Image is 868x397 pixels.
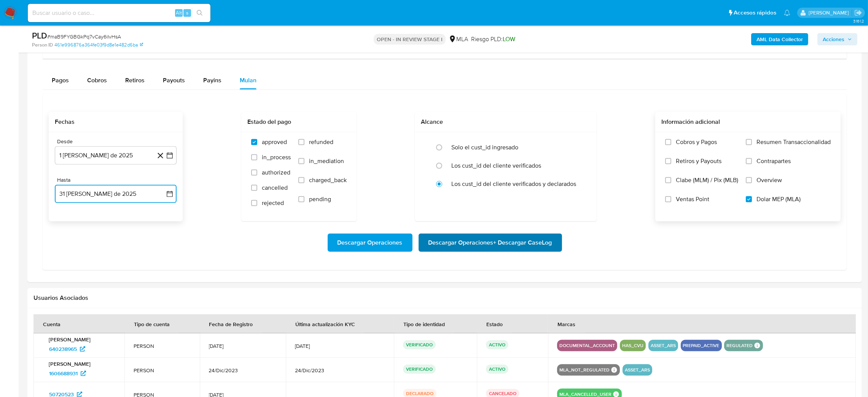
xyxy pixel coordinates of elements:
[32,29,47,42] b: PLD
[503,35,515,43] span: LOW
[471,35,515,43] span: Riesgo PLD:
[751,33,808,45] button: AML Data Collector
[176,9,182,16] span: Alt
[32,42,53,48] b: Person ID
[853,18,864,24] span: 3.161.2
[186,9,188,16] span: s
[809,9,852,16] p: abril.medzovich@mercadolibre.com
[54,42,143,48] a: 461e996876a364fe03f9d8e1e482d6ba
[374,34,446,45] p: OPEN - IN REVIEW STAGE I
[854,9,862,17] a: Salir
[823,33,844,45] span: Acciones
[47,33,121,40] span: # maB9FYGBGkPq7vCay6iIvHsA
[33,294,856,302] h2: Usuarios Asociados
[757,33,803,45] b: AML Data Collector
[784,10,790,16] a: Notificaciones
[28,8,210,18] input: Buscar usuario o caso...
[449,35,468,43] div: MLA
[734,9,776,17] span: Accesos rápidos
[192,8,207,18] button: search-icon
[817,33,857,45] button: Acciones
